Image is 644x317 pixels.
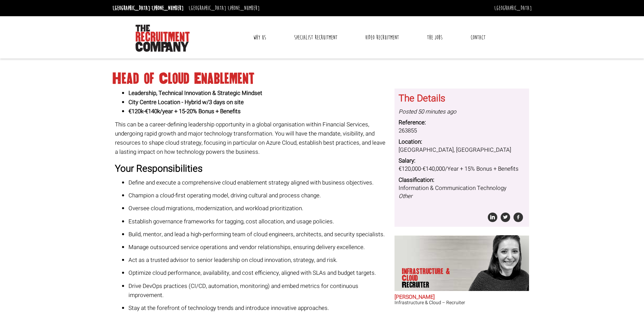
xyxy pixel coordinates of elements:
dd: €120,000-€140,000/Year + 15% Bonus + Benefits [399,165,525,173]
h2: [PERSON_NAME] [395,294,529,300]
a: [PHONE_NUMBER] [152,4,184,12]
li: [GEOGRAPHIC_DATA]: [187,3,261,14]
dt: Reference: [399,119,525,127]
p: Oversee cloud migrations, modernization, and workload prioritization. [128,204,389,213]
h1: Head of Cloud Enablement [113,73,532,85]
span: Recruiter [402,282,454,288]
a: The Jobs [422,29,448,46]
dt: Salary: [399,157,525,165]
a: Specialist Recruitment [289,29,342,46]
dd: [GEOGRAPHIC_DATA], [GEOGRAPHIC_DATA] [399,146,525,154]
p: Stay at the forefront of technology trends and introduce innovative approaches. [128,303,389,313]
p: Establish governance frameworks for tagging, cost allocation, and usage policies. [128,217,389,226]
p: Infrastructure & Cloud [402,268,454,288]
i: Posted 50 minutes ago [399,107,456,116]
dd: 263855 [399,127,525,135]
p: Champion a cloud-first operating model, driving cultural and process change. [128,191,389,200]
p: Act as a trusted advisor to senior leadership on cloud innovation, strategy, and risk. [128,255,389,265]
p: Drive DevOps practices (CI/CD, automation, monitoring) and embed metrics for continuous improvement. [128,282,389,300]
p: Define and execute a comprehensive cloud enablement strategy aligned with business objectives. [128,178,389,187]
dt: Classification: [399,176,525,184]
strong: Leadership, Technical Innovation & Strategic Mindset [128,89,262,97]
span: This can be a career-defining leadership opportunity in a global organisation within Financial Se... [115,120,385,156]
h3: The Details [399,94,525,104]
dd: Information & Communication Technology [399,184,525,201]
h3: Infrastructure & Cloud – Recruiter [395,300,529,305]
a: Video Recruitment [360,29,404,46]
p: Build, mentor, and lead a high-performing team of cloud engineers, architects, and security speci... [128,230,389,239]
a: Contact [466,29,491,46]
p: Manage outsourced service operations and vendor relationships, ensuring delivery excellence. [128,243,389,252]
p: Optimize cloud performance, availability, and cost efficiency, aligned with SLAs and budget targets. [128,268,389,277]
i: Other [399,192,412,200]
img: The Recruitment Company [136,25,190,52]
strong: €120k-€140k/year + 15-20% Bonus + Benefits [128,107,241,116]
a: [GEOGRAPHIC_DATA] [494,4,532,12]
a: Why Us [248,29,271,46]
h3: Your Responsibilities [115,164,389,174]
img: Sara O'Toole does Infrastructure & Cloud Recruiter [464,235,529,291]
strong: City Centre Location - Hybrid w/3 days on site [128,98,244,106]
li: [GEOGRAPHIC_DATA]: [111,3,185,14]
dt: Location: [399,138,525,146]
a: [PHONE_NUMBER] [228,4,260,12]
